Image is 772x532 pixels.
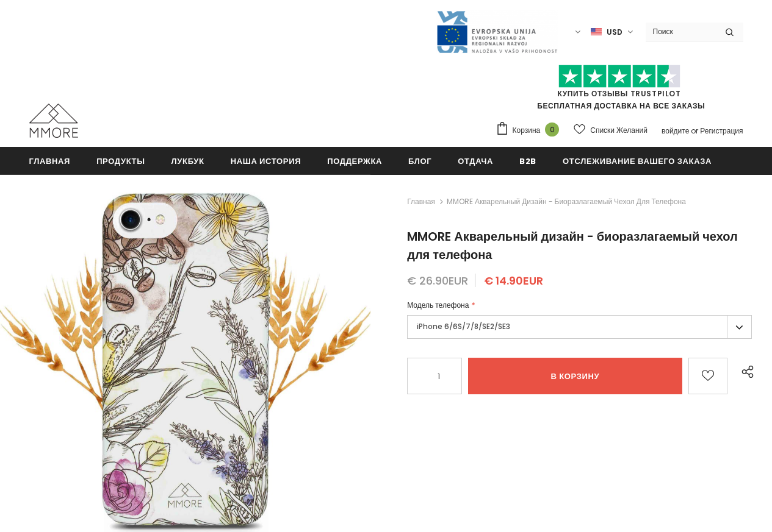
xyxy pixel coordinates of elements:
a: Наша история [231,147,301,174]
a: Купить отзывы TrustPilot [557,88,680,99]
a: Блог [408,147,431,174]
a: Главная [29,147,71,174]
span: MMORE Акварельный дизайн - биоразлагаемый чехол для телефона [407,228,738,263]
img: MMORE [29,104,78,138]
a: B2B [519,147,536,174]
a: Явни Разпис [436,26,558,37]
span: MMORE Акварельный дизайн - биоразлагаемый чехол для телефона [447,194,686,209]
a: Главная [407,194,435,209]
span: Модель телефона [407,300,469,310]
span: Блог [408,155,431,167]
label: iPhone 6/6S/7/8/SE2/SE3 [407,315,752,339]
span: Продукты [96,155,145,167]
a: войдите [662,126,689,136]
span: Наша история [231,155,301,167]
span: Главная [29,155,71,167]
span: € 14.90EUR [484,273,543,288]
img: Доверьтесь Pilot Stars [558,65,680,88]
span: Списки Желаний [590,124,648,137]
span: БЕСПЛАТНАЯ ДОСТАВКА НА ВСЕ ЗАКАЗЫ [496,70,743,111]
span: поддержка [327,155,382,167]
span: Отдача [458,155,493,167]
a: Лукбук [171,147,204,174]
a: Продукты [96,147,145,174]
img: Явни Разпис [436,10,558,54]
input: Search Site [646,23,716,40]
span: Отслеживание Вашего заказа [563,155,712,167]
img: USD [591,27,602,37]
span: Корзина [513,124,541,137]
a: поддержка [327,147,382,174]
span: Лукбук [171,155,204,167]
span: or [691,126,698,136]
a: Списки Желаний [574,119,648,141]
a: Корзина 0 [496,121,566,140]
a: Регистрация [700,126,743,136]
span: € 26.90EUR [407,273,468,288]
a: Отслеживание Вашего заказа [563,147,712,174]
span: USD [607,26,622,38]
a: Отдача [458,147,493,174]
span: 0 [545,122,559,137]
input: В корзину [468,358,682,394]
span: B2B [519,155,536,167]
